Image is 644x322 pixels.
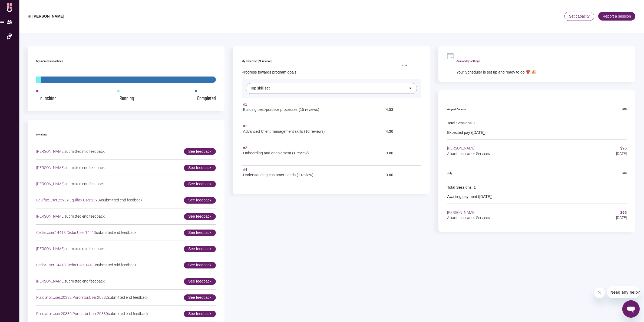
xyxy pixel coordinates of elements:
[386,151,394,155] span: 3.00
[184,148,216,155] span: See feedback
[447,121,627,126] div: Total Sessions: 1
[36,230,96,235] span: cedar.user.14413 cedar.user.14413
[243,173,313,177] span: Understanding customer needs (1 review)
[184,262,216,268] span: See feedback
[447,210,511,215] span: [PERSON_NAME]
[622,300,640,318] iframe: Button to launch messaging window
[36,279,105,284] div: submitted end feedback
[250,86,270,90] span: Top skill set
[36,295,148,300] div: submitted end feedback
[402,63,407,68] h6: 4.33
[616,151,627,157] span: [DATE]
[184,181,216,187] span: See feedback
[197,97,216,102] span: Completed
[447,130,627,135] div: Expected pay ([DATE])
[36,263,136,268] div: submitted mid feedback
[598,12,635,21] span: Report a session
[3,4,33,8] span: Need any help?
[447,171,452,176] h6: July
[36,247,64,251] span: [PERSON_NAME]
[622,171,627,176] h6: $95
[28,14,64,19] h4: Hi [PERSON_NAME]
[242,59,385,64] h6: My expertise (27 reviews)
[243,102,261,107] div: #1
[447,215,511,221] span: Alliant Insurance Services
[447,194,627,200] div: Awaiting payment ([DATE])
[36,198,102,202] span: equifax.user.23939 equifax.user.23939
[447,107,466,112] h6: August Balance
[184,165,216,171] span: See feedback
[36,165,105,171] div: submitted end feedback
[36,149,64,154] span: [PERSON_NAME]
[36,59,216,64] h6: My mentees/coachees
[36,246,105,252] div: submitted mid feedback
[36,230,136,235] div: submitted end feedback
[36,149,105,154] div: submitted mid feedback
[36,214,64,218] span: [PERSON_NAME]
[386,173,394,177] span: 3.00
[38,97,57,102] span: Launching
[447,185,627,190] div: Total Sessions: 1
[456,59,536,64] h6: Availability settings
[184,278,216,285] span: See feedback
[616,146,627,151] span: $95
[243,124,261,129] div: #2
[622,107,627,112] h6: $95
[36,214,105,219] div: submitted end feedback
[36,198,142,203] div: submitted end feedback
[184,213,216,220] span: See feedback
[184,197,216,204] span: See feedback
[242,70,385,75] p: Progress towards program goals
[36,181,105,187] div: submitted end feedback
[243,129,325,134] span: Advanced Client management skills (10 reviews)
[120,97,134,102] span: Running
[36,311,148,317] div: submitted end feedback
[386,107,394,112] span: 4.53
[36,311,108,316] span: purolator.user.20380 purolator.user.20380
[447,146,511,151] span: [PERSON_NAME]
[184,294,216,301] span: See feedback
[243,151,309,155] span: Onboarding and enablement (1 review)
[36,182,64,186] span: [PERSON_NAME]
[36,295,108,300] span: purolator.user.20382 purolator.user.20382
[386,129,394,134] span: 4.30
[36,279,64,283] span: [PERSON_NAME]
[184,311,216,317] span: See feedback
[36,263,96,267] span: cedar.user.14413 cedar.user.14413
[607,286,640,298] iframe: Message from company
[565,12,594,21] span: Set capacity
[36,132,216,138] h6: My alerts
[594,287,605,298] iframe: Close message
[184,230,216,236] span: See feedback
[243,145,261,151] div: #3
[243,167,261,172] div: #4
[36,165,64,170] span: [PERSON_NAME]
[616,210,627,215] span: $95
[184,246,216,252] span: See feedback
[616,215,627,221] span: [DATE]
[243,107,319,112] span: Building best-practice processes (15 reviews)
[447,151,511,157] span: Alliant Insurance Services
[456,70,536,75] div: Your Scheduler is set up and ready to go 📅 🎉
